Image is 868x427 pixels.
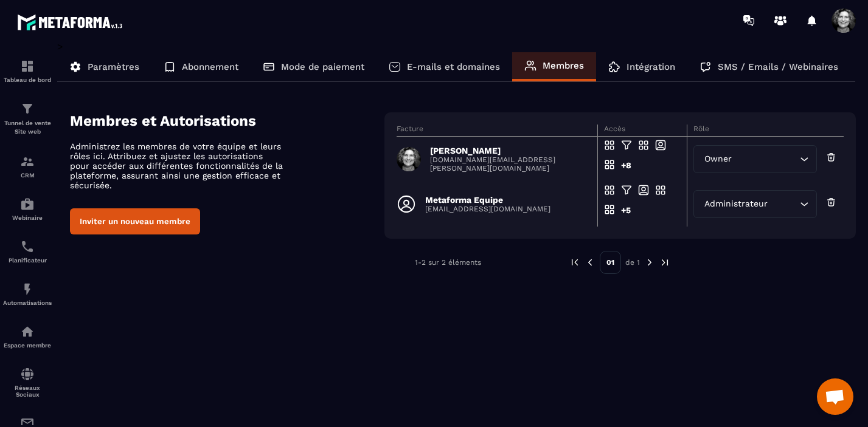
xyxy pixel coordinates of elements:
p: Metaforma Equipe [425,195,550,205]
img: formation [20,101,35,116]
a: automationsautomationsAutomatisations [3,273,52,315]
button: Inviter un nouveau membre [70,208,200,234]
p: CRM [3,172,52,179]
p: de 1 [625,258,640,267]
img: social-network [20,367,35,381]
div: Search for option [693,190,817,218]
p: E-mails et domaines [407,61,500,72]
span: Owner [701,152,734,166]
p: Webinaire [3,214,52,221]
div: Ouvrir le chat [817,378,853,415]
img: prev [585,257,595,268]
img: scheduler [20,239,35,254]
input: Search for option [734,152,797,166]
p: SMS / Emails / Webinaires [718,61,838,72]
img: automations [20,282,35,296]
p: Réseaux Sociaux [3,384,52,398]
p: Espace membre [3,342,52,349]
div: +5 [621,204,632,224]
a: formationformationCRM [3,145,52,188]
img: logo [17,11,127,33]
p: [PERSON_NAME] [430,146,590,155]
img: formation [20,59,35,73]
a: formationformationTunnel de vente Site web [3,92,52,145]
p: Tableau de bord [3,77,52,83]
p: [EMAIL_ADDRESS][DOMAIN_NAME] [425,205,550,213]
p: Membres [543,60,584,71]
th: Accès [598,125,687,137]
img: next [659,257,670,268]
th: Facture [397,125,598,137]
input: Search for option [770,197,797,211]
a: automationsautomationsWebinaire [3,188,52,230]
p: 1-2 sur 2 éléments [415,258,481,267]
div: > [57,41,856,292]
p: Tunnel de vente Site web [3,119,52,136]
img: prev [569,257,580,268]
p: Paramètres [88,61,139,72]
span: Administrateur [701,197,770,211]
th: Rôle [687,125,844,137]
img: next [644,257,655,268]
a: formationformationTableau de bord [3,50,52,92]
div: +8 [621,159,632,179]
h4: Membres et Autorisations [70,112,384,129]
p: [DOMAIN_NAME][EMAIL_ADDRESS][PERSON_NAME][DOMAIN_NAME] [430,155,590,173]
p: Planificateur [3,257,52,264]
p: Administrez les membres de votre équipe et leurs rôles ici. Attribuez et ajustez les autorisation... [70,142,283,190]
img: formation [20,154,35,169]
a: automationsautomationsEspace membre [3,315,52,358]
p: Automatisations [3,299,52,306]
a: schedulerschedulerPlanificateur [3,230,52,273]
a: social-networksocial-networkRéseaux Sociaux [3,358,52,407]
p: Abonnement [182,61,238,72]
p: 01 [600,251,621,274]
img: automations [20,197,35,211]
div: Search for option [693,145,817,173]
p: Intégration [627,61,675,72]
img: automations [20,324,35,339]
p: Mode de paiement [281,61,364,72]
